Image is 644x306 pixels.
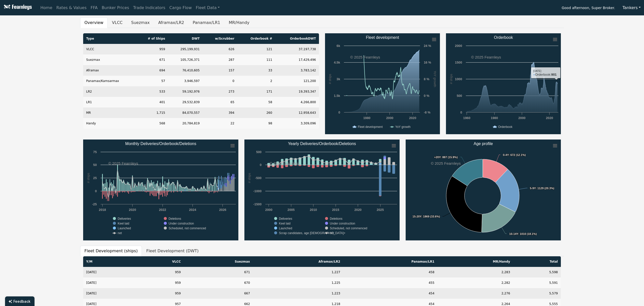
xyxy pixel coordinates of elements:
[279,217,292,220] text: Deliveries
[275,107,319,118] td: 12,958,643
[136,288,184,299] td: 959
[325,33,440,134] svg: Fleet development
[434,156,441,159] tspan: +20Y
[431,161,461,165] text: © 2025 Fearnleys
[83,140,238,240] svg: Monthly Deliveries/Orderbook/Deletions
[237,44,275,54] td: 121
[237,97,275,107] td: 58
[337,77,340,81] text: 3k
[253,277,343,288] td: 1,225
[203,118,237,129] td: 22
[562,4,615,13] span: Good afternoon, Super Broker.
[125,142,196,146] text: Monthly Deliveries/Orderbook/Deletions
[168,86,203,97] td: 59,192,976
[279,227,292,230] text: Launched
[343,267,437,277] td: 458
[330,227,367,230] text: Scheduled, not commenced
[395,125,411,129] text: YoY growth
[237,76,275,86] td: 2
[83,76,136,86] td: Panamax/Kamsarmax
[330,217,342,220] text: Deletions
[330,231,334,235] text: net
[275,44,319,54] td: 37,197,738
[203,44,237,54] td: 626
[275,54,319,65] td: 17,429,496
[424,110,431,114] text: -8 %
[136,65,168,76] td: 694
[343,288,437,299] td: 454
[255,176,262,180] text: -500
[203,33,237,44] th: w/Scrubber
[95,189,97,193] text: 0
[437,288,513,299] td: 2,276
[288,142,356,146] text: Yearly Deliveries/Orderbook/Deletions
[310,208,317,212] text: 2010
[244,140,400,240] svg: Yearly Deliveries/Orderbook/Deletions
[260,163,262,167] text: 0
[83,288,136,299] td: [DATE]
[118,227,131,230] text: Launched
[275,76,319,86] td: 121,200
[168,97,203,107] td: 29,532,839
[100,3,131,13] a: Bunker Prices
[253,189,262,193] text: -1000
[93,163,97,167] text: 50
[412,215,440,218] text: : 1869 (33.6%)
[275,97,319,107] td: 4,266,800
[3,5,32,11] img: Fearnleys Logo
[108,161,138,165] text: © 2025 Fearnleys
[92,202,97,206] text: -25
[136,267,184,277] td: 959
[279,222,291,225] text: Keel laid
[247,173,251,183] text: # ships
[619,3,644,13] button: Tankers
[513,256,561,267] th: Total
[253,288,343,299] td: 1,223
[275,33,319,44] th: Orderbook DWT
[118,231,122,235] text: net
[530,187,536,190] tspan: 5-9Y
[83,54,136,65] td: Suezmax
[93,150,97,154] text: 75
[530,187,554,190] text: : 1129 (20.3%)
[86,173,90,183] text: # ships
[491,116,498,120] text: 1980
[332,208,339,212] text: 2015
[83,97,136,107] td: LR1
[194,3,222,13] a: Fleet Data
[169,222,194,225] text: Under construction
[513,288,561,299] td: 5,579
[219,208,226,212] text: 2026
[83,33,136,44] th: Type
[366,35,399,40] text: Fleet development
[334,94,340,98] text: 1.5k
[328,74,332,84] text: # ships
[136,44,168,54] td: 959
[334,61,340,64] text: 4.5k
[93,176,97,180] text: 25
[412,215,422,218] tspan: 15-20Y
[437,256,513,267] th: MR/Handy
[80,246,142,256] button: Fleet Development (ships)
[463,116,470,120] text: 1960
[184,288,253,299] td: 667
[449,74,453,84] text: # ships
[433,71,437,87] text: YoY growth
[118,217,131,220] text: Deliveries
[136,86,168,97] td: 533
[83,107,136,118] td: MR
[168,65,203,76] td: 76,410,605
[169,217,181,220] text: Deletions
[509,232,537,235] text: : 1010 (18.1%)
[136,97,168,107] td: 401
[108,17,127,28] button: VLCC
[136,277,184,288] td: 959
[129,208,136,212] text: 2020
[237,65,275,76] td: 33
[253,202,262,206] text: -1500
[136,256,184,267] th: VLCC
[354,208,361,212] text: 2020
[142,246,203,256] button: Fleet Development (DWT)
[513,267,561,277] td: 5,598
[509,232,519,235] tspan: 10-14Y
